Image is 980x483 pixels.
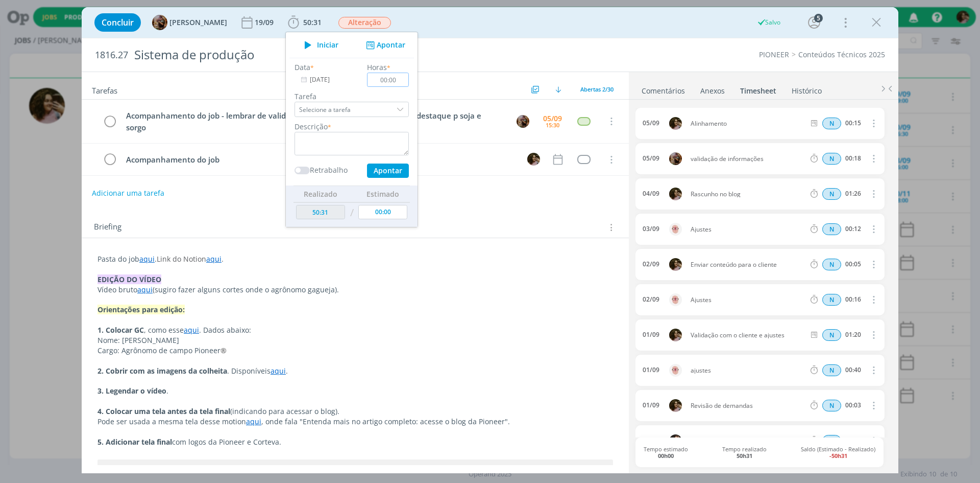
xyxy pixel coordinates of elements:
[527,153,540,166] img: N
[91,184,165,202] button: Adicionar uma tarefa
[822,118,841,129] div: Horas normais
[97,335,179,345] span: Nome: [PERSON_NAME]
[669,258,682,271] img: N
[669,117,682,130] img: N
[798,50,885,59] a: Conteúdos Técnicos 2025
[822,364,841,376] span: N
[144,325,184,335] span: , como esse
[669,152,682,165] img: A
[700,86,725,96] div: Anexos
[822,364,841,376] div: Horas normais
[687,156,808,162] span: validação de informações
[295,73,358,87] input: Data
[285,32,418,227] ul: 50:31
[517,115,529,128] img: A
[822,400,841,411] span: N
[338,17,391,29] span: Alteração
[152,15,167,30] img: A
[271,366,286,376] a: aqui
[97,254,613,264] p: Pasta do job .
[137,285,153,294] a: aqui
[222,254,224,264] span: .
[348,202,356,223] td: /
[801,446,875,459] span: Saldo (Estimado - Realizado)
[139,254,155,264] a: aqui
[543,115,562,122] div: 05/09
[515,113,530,129] button: A
[130,42,552,67] div: Sistema de produção
[669,399,682,412] img: N
[658,452,674,459] b: 00h00
[722,446,767,459] span: Tempo realizado
[97,305,185,314] strong: Orientações para edição:
[172,437,281,447] span: com logos da Pioneer e Corteva.
[829,452,847,459] b: -50h31
[227,366,271,376] span: . Disponíveis
[845,190,861,197] div: 01:26
[310,165,348,175] label: Retrabalho
[97,417,246,426] span: Pode ser usada a mesma tela desse motion
[845,331,861,338] div: 01:20
[643,331,659,338] div: 01/09
[299,38,339,52] button: Iniciar
[199,325,251,335] span: . Dados abaixo:
[822,294,841,306] div: Horas normais
[669,293,682,306] img: A
[546,122,559,128] div: 15:30
[230,406,339,416] span: (indicando para acessar o blog).
[822,435,841,447] span: N
[97,417,613,427] p: , onde fala "Entenda mais no artigo completo: acesse o blog da Pioneer".
[740,81,777,96] a: Timesheet
[643,366,659,374] div: 01/09
[317,41,338,49] span: Iniciar
[220,346,227,355] span: ®
[97,274,161,284] strong: EDIÇÃO DO VÍDEO
[687,191,808,197] span: Rascunho no blog
[822,223,841,235] span: N
[95,50,128,61] span: 1816.27
[822,329,841,341] div: Horas normais
[669,329,682,341] img: N
[822,259,841,270] span: N
[756,18,780,27] div: Salvo
[97,325,144,335] strong: 1. Colocar GC
[255,19,276,26] div: 19/09
[822,118,841,129] span: N
[94,13,141,32] button: Concluir
[169,19,227,26] span: [PERSON_NAME]
[687,226,808,233] span: Ajustes
[669,364,682,377] img: A
[687,262,808,268] span: Enviar conteúdo para o cliente
[822,153,841,165] span: N
[791,81,822,96] a: Histórico
[643,296,659,303] div: 02/09
[687,121,808,127] span: Alinhamento
[845,261,861,268] div: 00:05
[157,254,206,264] span: Link do Notion
[92,83,117,96] span: Tarefas
[737,452,752,459] b: 50h31
[822,259,841,270] div: Horas normais
[293,186,348,202] th: Realizado
[643,225,659,233] div: 03/09
[687,367,808,374] span: ajustes
[669,434,682,447] img: J
[295,62,310,73] label: Data
[845,402,861,409] div: 00:03
[555,86,561,93] img: arrow-down.svg
[295,91,409,102] label: Tarefa
[845,225,861,233] div: 00:12
[94,221,121,234] span: Briefing
[822,223,841,235] div: Horas normais
[246,417,261,426] a: aqui
[82,7,898,473] div: dialog
[526,152,541,167] button: N
[97,406,230,416] strong: 4. Colocar uma tela antes da tela final
[687,297,808,303] span: Ajustes
[822,329,841,341] span: N
[643,402,659,409] div: 01/09
[152,15,227,30] button: A[PERSON_NAME]
[97,437,172,447] strong: 5. Adicionar tela final
[845,366,861,374] div: 00:40
[822,435,841,447] div: Horas normais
